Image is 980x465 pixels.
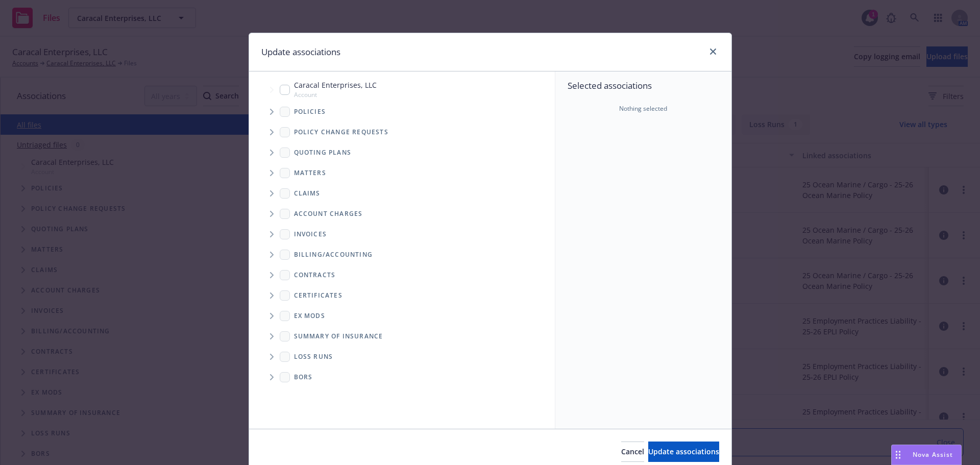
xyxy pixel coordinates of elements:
span: Invoices [294,231,327,237]
span: Caracal Enterprises, LLC [294,80,377,90]
span: Policy change requests [294,129,388,135]
span: BORs [294,374,313,380]
span: Account [294,90,377,99]
span: Nothing selected [619,104,667,113]
h1: Update associations [261,45,340,59]
a: close [707,45,719,58]
div: Tree Example [249,78,555,244]
span: Cancel [621,447,644,456]
span: Contracts [294,272,336,278]
span: Nova Assist [913,450,953,459]
span: Certificates [294,292,342,299]
span: Summary of insurance [294,333,383,339]
div: Folder Tree Example [249,244,555,387]
span: Quoting plans [294,150,352,156]
button: Update associations [648,442,719,462]
span: Selected associations [568,80,719,92]
span: Loss Runs [294,354,333,360]
button: Cancel [621,442,644,462]
div: Drag to move [892,445,904,464]
span: Matters [294,170,326,176]
span: Billing/Accounting [294,252,373,258]
button: Nova Assist [891,445,962,465]
span: Update associations [648,447,719,456]
span: Account charges [294,211,363,217]
span: Claims [294,190,321,197]
span: Ex Mods [294,313,325,319]
span: Policies [294,109,326,115]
